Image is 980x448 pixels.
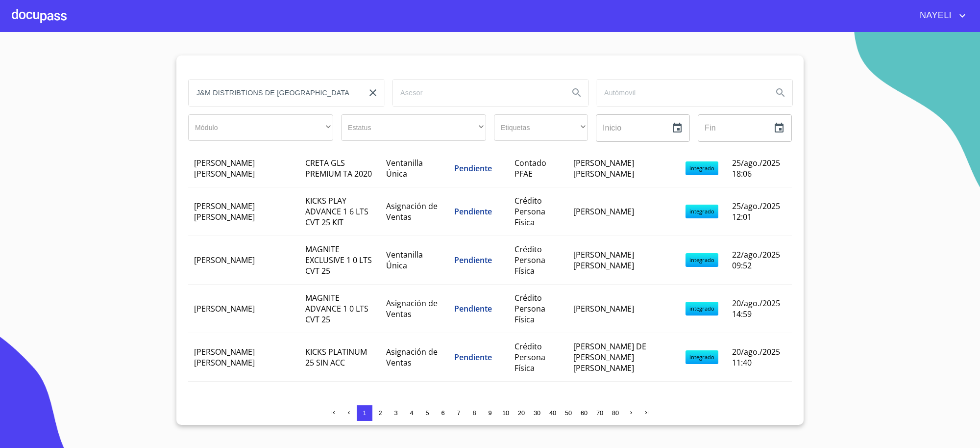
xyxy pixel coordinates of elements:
[357,405,372,421] button: 1
[194,158,255,179] span: [PERSON_NAME] [PERSON_NAME]
[561,405,576,421] button: 50
[573,303,634,314] span: [PERSON_NAME]
[194,201,255,222] span: [PERSON_NAME] [PERSON_NAME]
[305,158,372,179] span: CRETA GLS PREMIUM TA 2020
[454,255,492,265] span: Pendiente
[581,409,588,417] span: 60
[592,405,608,421] button: 70
[305,195,368,228] span: KICKS PLAY ADVANCE 1 6 LTS CVT 25 KIT
[518,409,525,417] span: 20
[194,255,255,265] span: [PERSON_NAME]
[545,405,561,421] button: 40
[732,158,780,179] span: 25/ago./2025 18:06
[514,292,545,325] span: Crédito Persona Física
[305,292,368,325] span: MAGNITE ADVANCE 1 0 LTS CVT 25
[686,253,718,267] span: integrado
[502,409,509,417] span: 10
[482,405,498,421] button: 9
[363,409,366,417] span: 1
[686,161,718,175] span: integrado
[612,409,619,417] span: 80
[912,8,956,24] span: NAYELI
[686,205,718,218] span: integrado
[189,79,357,106] input: search
[573,206,634,217] span: [PERSON_NAME]
[441,409,444,417] span: 6
[529,405,545,421] button: 30
[394,409,397,417] span: 3
[472,409,476,417] span: 8
[514,158,546,179] span: Contado PFAE
[425,409,429,417] span: 5
[732,298,780,319] span: 20/ago./2025 14:59
[494,114,588,141] div: ​
[573,249,634,271] span: [PERSON_NAME] [PERSON_NAME]
[686,350,718,364] span: integrado
[188,114,333,141] div: ​
[466,405,482,421] button: 8
[457,409,460,417] span: 7
[573,341,646,373] span: [PERSON_NAME] DE [PERSON_NAME] [PERSON_NAME]
[388,405,404,421] button: 3
[514,405,529,421] button: 20
[534,409,540,417] span: 30
[912,8,968,24] button: account of current user
[451,405,466,421] button: 7
[386,298,438,319] span: Asignación de Ventas
[305,244,372,276] span: MAGNITE EXCLUSIVE 1 0 LTS CVT 25
[686,302,718,316] span: integrado
[596,409,603,417] span: 70
[565,81,588,105] button: Search
[454,163,492,174] span: Pendiente
[732,249,780,271] span: 22/ago./2025 09:52
[419,405,435,421] button: 5
[410,409,413,417] span: 4
[378,409,382,417] span: 2
[372,405,388,421] button: 2
[514,244,545,276] span: Crédito Persona Física
[608,405,623,421] button: 80
[341,114,486,141] div: ​
[194,346,255,368] span: [PERSON_NAME] [PERSON_NAME]
[392,79,561,106] input: search
[514,195,545,228] span: Crédito Persona Física
[549,409,556,417] span: 40
[404,405,419,421] button: 4
[732,346,780,368] span: 20/ago./2025 11:40
[488,409,491,417] span: 9
[573,158,634,179] span: [PERSON_NAME] [PERSON_NAME]
[576,405,592,421] button: 60
[386,158,423,179] span: Ventanilla Única
[454,303,492,314] span: Pendiente
[769,81,792,105] button: Search
[454,352,492,363] span: Pendiente
[435,405,451,421] button: 6
[361,81,385,105] button: clear input
[194,303,255,314] span: [PERSON_NAME]
[732,201,780,222] span: 25/ago./2025 12:01
[386,249,423,271] span: Ventanilla Única
[305,346,367,368] span: KICKS PLATINUM 25 SIN ACC
[386,346,438,368] span: Asignación de Ventas
[454,206,492,217] span: Pendiente
[596,79,765,106] input: search
[498,405,514,421] button: 10
[565,409,572,417] span: 50
[386,201,438,222] span: Asignación de Ventas
[514,341,545,373] span: Crédito Persona Física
